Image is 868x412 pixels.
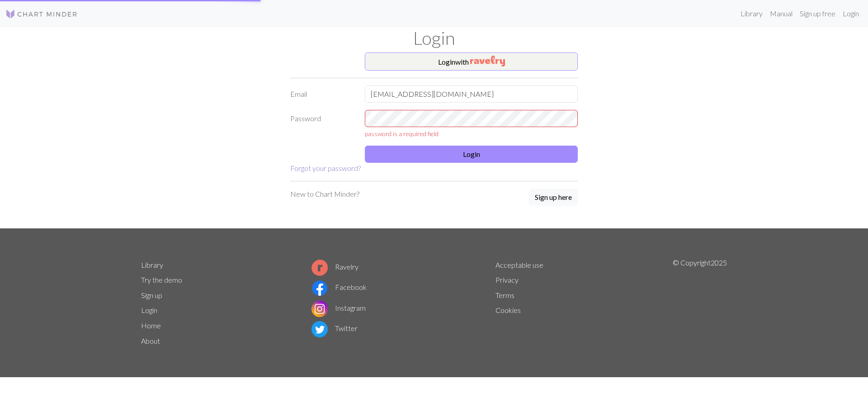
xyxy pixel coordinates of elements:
a: Sign up free [796,5,839,23]
img: Facebook logo [311,280,328,296]
button: Login [365,146,578,163]
img: Logo [5,9,78,19]
a: Cookies [495,306,521,314]
label: Email [285,85,359,103]
div: password is a required field [365,129,578,138]
a: Twitter [311,324,358,332]
a: Manual [766,5,796,23]
a: Sign up here [529,189,578,207]
a: Terms [495,291,514,299]
h1: Login [136,27,732,49]
a: Sign up [141,291,162,299]
a: Acceptable use [495,260,543,269]
a: About [141,336,160,345]
a: Login [839,5,863,23]
p: New to Chart Minder? [290,189,359,199]
button: Sign up here [529,189,578,206]
a: Instagram [311,303,366,312]
img: Ravelry logo [311,260,328,276]
a: Home [141,321,161,330]
a: Facebook [311,283,367,291]
a: Library [737,5,766,23]
img: Twitter logo [311,321,328,337]
a: Forgot your password? [290,164,361,172]
p: © Copyright 2025 [673,257,727,349]
a: Ravelry [311,262,359,271]
a: Privacy [495,275,519,284]
a: Login [141,306,157,314]
a: Library [141,260,163,269]
a: Try the demo [141,275,182,284]
button: Loginwith [365,52,578,71]
img: Instagram logo [311,301,328,317]
label: Password [285,110,359,138]
img: Ravelry [470,56,505,66]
